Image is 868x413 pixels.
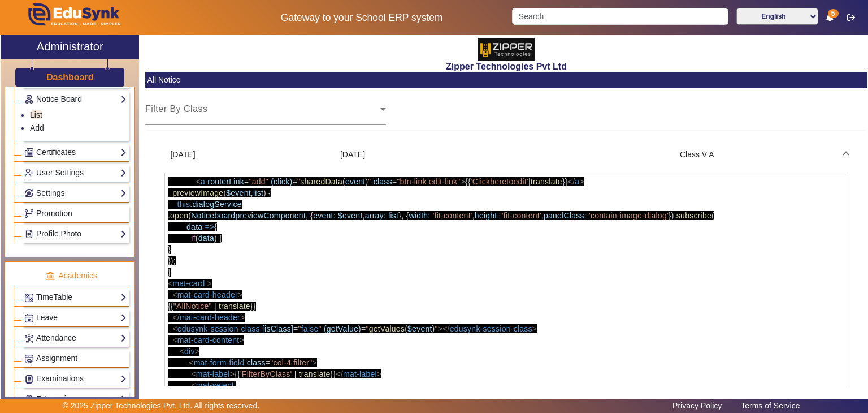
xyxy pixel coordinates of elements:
[828,9,839,18] span: 5
[299,369,331,378] span: translate
[24,352,127,365] a: Assignment
[407,324,432,333] span: $event
[214,222,217,231] span: {
[562,177,568,186] span: }}
[190,200,192,209] span: .
[145,61,867,72] h2: Zipper Technologies Pvt Ltd
[205,222,214,231] span: =>
[195,347,199,356] span: >
[168,279,172,288] span: <
[191,234,196,243] span: if
[471,177,528,186] span: 'Clickheretoedit'
[433,211,472,220] span: 'fit-content'
[472,211,475,220] span: ,
[300,177,342,186] span: sharedData
[145,104,208,114] mat-label: Filter By Class
[188,211,191,220] span: (
[392,177,397,186] span: =
[168,245,171,254] span: }
[186,222,202,231] span: data
[151,136,862,173] mat-expansion-panel-header: [DATE][DATE]Class V A
[177,324,260,333] span: edusynk-session-class
[512,8,728,25] input: Search
[461,177,465,186] span: >
[46,71,94,83] a: Dashboard
[177,200,190,209] span: this
[669,211,676,220] span: }).
[294,369,297,378] span: |
[239,335,244,345] span: >
[177,290,238,299] span: mat-card-header
[292,177,297,186] span: =
[168,302,173,311] span: {{
[14,270,129,282] p: Academics
[250,302,256,311] span: }}
[196,177,201,186] span: <
[331,369,336,378] span: }}
[674,149,844,161] div: Class V A
[478,38,535,61] img: 36227e3f-cbf6-4043-b8fc-b5c5f2957d0a
[409,211,430,220] span: width:
[63,400,260,412] p: © 2025 Zipper Technologies Pvt. Ltd. All rights reserved.
[230,369,235,378] span: >
[374,177,392,186] span: class
[502,211,541,220] span: 'fit-content'
[168,268,171,277] span: }
[338,211,363,220] span: $event
[676,211,711,220] span: subscribe
[173,302,212,311] span: "AllNotice"
[235,369,240,378] span: {{
[253,188,263,197] span: list
[297,177,300,186] span: "
[45,271,55,281] img: academic.png
[575,177,579,186] span: a
[180,347,184,356] span: <
[172,313,180,322] span: </
[544,211,587,220] span: panelClass:
[177,335,240,345] span: mat-card-content
[191,211,306,220] span: NoticeboardpreviewComponent
[145,72,867,88] mat-card-header: All Notice
[24,207,127,220] a: Promotion
[735,398,805,413] a: Terms of Service
[214,302,216,311] span: |
[172,324,177,333] span: <
[36,354,77,363] span: Assignment
[262,324,293,333] span: [isClass]
[312,358,316,367] span: >
[334,149,504,161] div: [DATE]
[207,279,212,288] span: >
[30,123,44,132] a: Add
[324,324,361,333] span: (getValue)
[365,177,368,186] span: )
[46,72,94,83] h3: Dashboard
[438,324,450,333] span: ></
[37,40,103,53] h2: Administrator
[219,302,250,311] span: translate
[196,234,198,243] span: (
[172,188,223,197] span: previewImage
[377,369,381,378] span: >
[172,335,177,345] span: <
[711,211,714,220] span: (
[214,234,222,243] span: ) {
[397,177,460,186] span: "btn-link edit-link"
[528,177,531,186] span: |
[207,177,244,186] span: routerLink
[184,347,195,356] span: div
[345,177,366,186] span: event
[194,358,245,367] span: mat-form-field
[589,211,669,220] span: 'contain-image-dialog'
[319,324,322,333] span: "
[168,256,176,265] span: });
[198,234,214,243] span: data
[180,313,240,322] span: mat-card-header
[270,358,312,367] span: "col-4 filter"
[30,110,42,119] a: List
[432,324,435,333] span: )
[172,279,205,288] span: mat-card
[667,398,727,413] a: Privacy Policy
[343,369,377,378] span: mat-label
[336,369,343,378] span: </
[363,211,365,220] span: ,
